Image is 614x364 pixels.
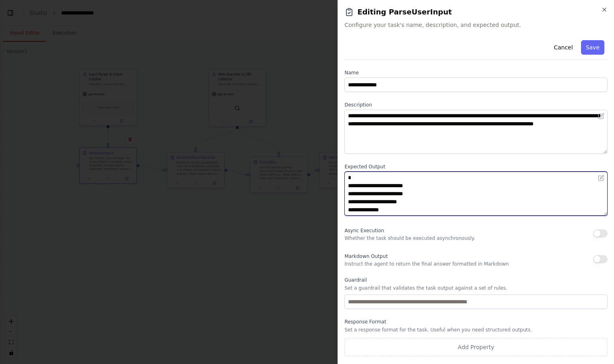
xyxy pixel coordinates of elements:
h2: Editing ParseUserInput [344,6,608,18]
span: Markdown Output [344,254,387,259]
p: Instruct the agent to return the final answer formatted in Markdown [344,261,509,267]
button: Add Property [344,338,608,356]
label: Name [344,70,608,76]
span: Configure your task's name, description, and expected output. [344,21,608,29]
label: Response Format [344,319,608,325]
span: Async Execution [344,228,384,233]
p: Set a guardrail that validates the task output against a set of rules. [344,285,608,291]
button: Save [581,40,604,55]
label: Description [344,102,608,108]
p: Whether the task should be executed asynchronously. [344,235,475,241]
button: Open in editor [596,173,606,183]
p: Set a response format for the task. Useful when you need structured outputs. [344,327,608,333]
label: Guardrail [344,277,608,283]
button: Open in editor [596,111,606,121]
button: Cancel [549,40,577,55]
label: Expected Output [344,164,608,170]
